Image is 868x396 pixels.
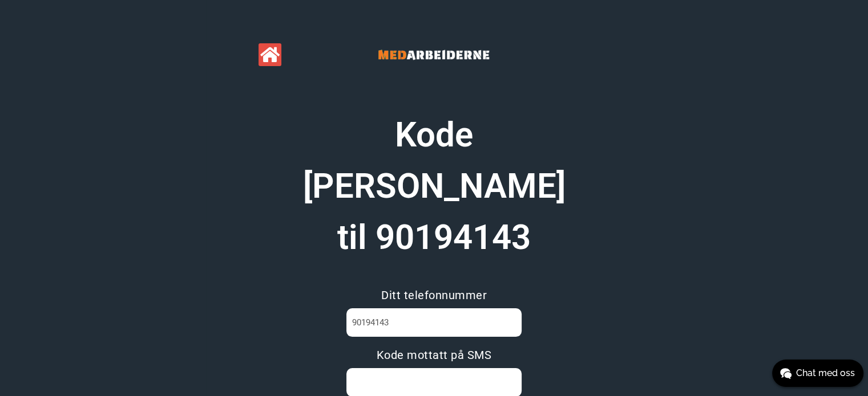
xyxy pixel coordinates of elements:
button: Chat med oss [772,360,863,387]
img: Banner [348,34,519,75]
h1: Kode [PERSON_NAME] til 90194143 [292,109,577,263]
span: Ditt telefonnummer [381,288,487,302]
span: Chat med oss [796,366,855,380]
span: Kode mottatt på SMS [377,348,492,362]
